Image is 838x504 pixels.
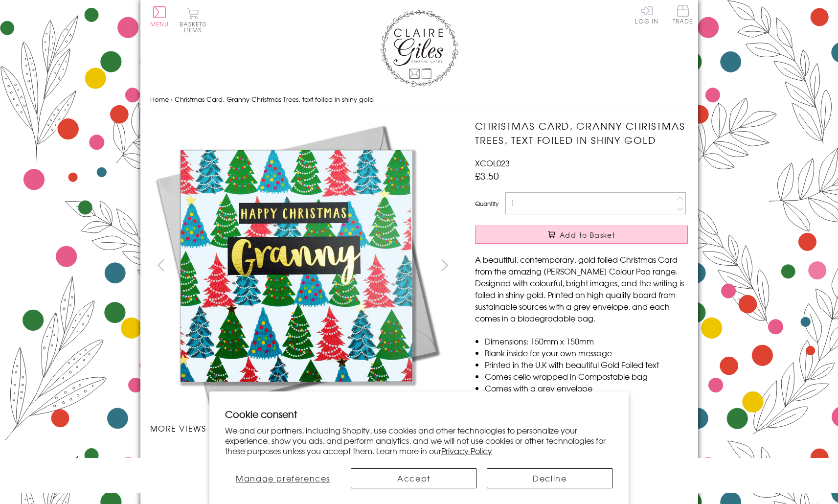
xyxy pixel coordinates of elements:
li: Comes cello wrapped in Compostable bag [485,370,688,382]
a: Privacy Policy [441,445,492,457]
li: Blank inside for your own message [485,347,688,359]
span: Manage preferences [236,472,330,484]
button: Menu [150,6,169,27]
span: Christmas Card, Granny Christmas Trees, text foiled in shiny gold [175,94,374,104]
span: £3.50 [475,169,499,183]
span: XCOL023 [475,157,510,169]
li: Carousel Page 1 (Current Slide) [150,444,226,465]
li: Printed in the U.K with beautiful Gold Foiled text [485,359,688,370]
a: Home [150,94,169,104]
label: Quantity [475,199,498,208]
img: Christmas Card, Granny Christmas Trees, text foiled in shiny gold [150,119,443,412]
span: Menu [150,20,169,28]
p: We and our partners, including Shopify, use cookies and other technologies to personalize your ex... [225,425,613,456]
img: Claire Giles Greetings Cards [380,10,458,87]
span: Add to Basket [560,230,615,240]
a: Log In [635,5,658,24]
h2: Cookie consent [225,407,613,421]
button: Decline [487,468,613,488]
button: Manage preferences [225,468,341,488]
img: Christmas Card, Granny Christmas Trees, text foiled in shiny gold [455,119,749,412]
span: 0 items [184,20,206,34]
h3: More views [150,422,456,434]
h1: Christmas Card, Granny Christmas Trees, text foiled in shiny gold [475,119,688,147]
ul: Carousel Pagination [150,444,456,487]
span: Trade [673,5,693,24]
span: › [171,94,173,104]
img: Christmas Card, Granny Christmas Trees, text foiled in shiny gold [188,456,188,456]
a: Trade [673,5,693,26]
p: A beautiful, contemporary, gold foiled Christmas Card from the amazing [PERSON_NAME] Colour Pop r... [475,253,688,324]
li: Dimensions: 150mm x 150mm [485,335,688,347]
button: Accept [351,468,477,488]
button: Add to Basket [475,226,688,244]
button: next [433,254,455,276]
button: Basket0 items [180,8,206,33]
button: prev [150,254,172,276]
li: Comes with a grey envelope [485,382,688,394]
nav: breadcrumbs [150,90,688,110]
